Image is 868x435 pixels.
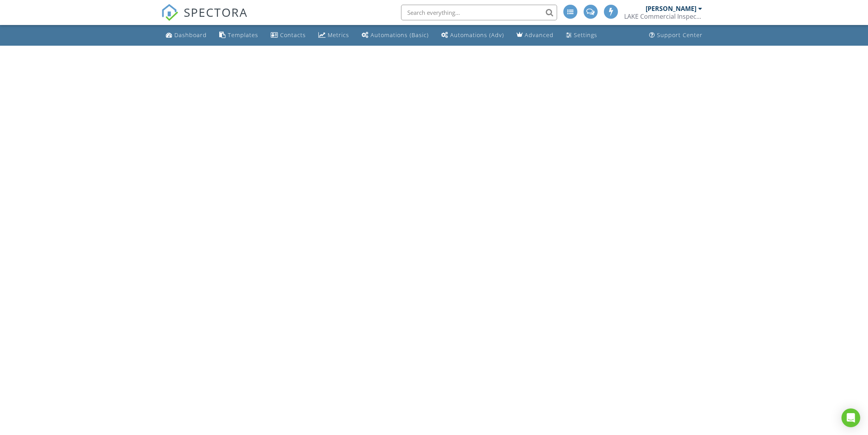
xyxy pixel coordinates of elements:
div: LAKE Commercial Inspections & Consulting, llc. [624,12,702,20]
a: Settings [563,28,600,43]
a: Advanced [513,28,557,43]
div: Metrics [328,31,349,39]
a: Automations (Basic) [359,28,432,43]
a: SPECTORA [161,11,248,27]
input: Search everything... [401,5,557,20]
img: The Best Home Inspection Software - Spectora [161,4,178,21]
div: Open Intercom Messenger [841,408,860,427]
a: Templates [216,28,261,43]
span: SPECTORA [184,4,248,20]
div: [PERSON_NAME] [646,5,696,12]
a: Metrics [315,28,352,43]
div: Templates [228,31,258,39]
div: Settings [574,31,597,39]
div: Advanced [525,31,554,39]
div: Dashboard [174,31,207,39]
div: Support Center [657,31,703,39]
a: Contacts [268,28,309,43]
div: Contacts [280,31,306,39]
div: Automations (Adv) [450,31,504,39]
div: Automations (Basic) [371,31,429,39]
a: Automations (Advanced) [438,28,507,43]
a: Dashboard [163,28,210,43]
a: Support Center [646,28,706,43]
